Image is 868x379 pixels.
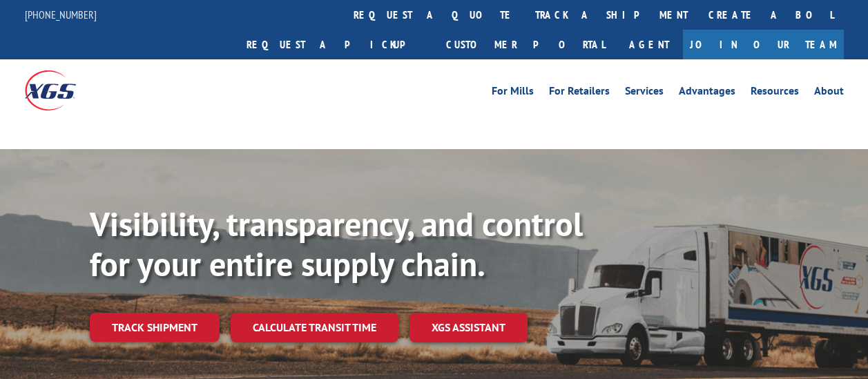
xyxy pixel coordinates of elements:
a: For Retailers [549,86,610,101]
a: [PHONE_NUMBER] [25,8,97,21]
a: Calculate transit time [231,313,398,342]
a: For Mills [492,86,534,101]
a: Agent [615,30,683,59]
a: Request a pickup [236,30,436,59]
a: Advantages [679,86,735,101]
a: Services [625,86,664,101]
a: About [814,86,844,101]
a: Resources [751,86,799,101]
a: XGS ASSISTANT [409,313,528,342]
a: Join Our Team [683,30,844,59]
a: Customer Portal [436,30,615,59]
a: Track shipment [90,313,220,342]
b: Visibility, transparency, and control for your entire supply chain. [90,202,583,285]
